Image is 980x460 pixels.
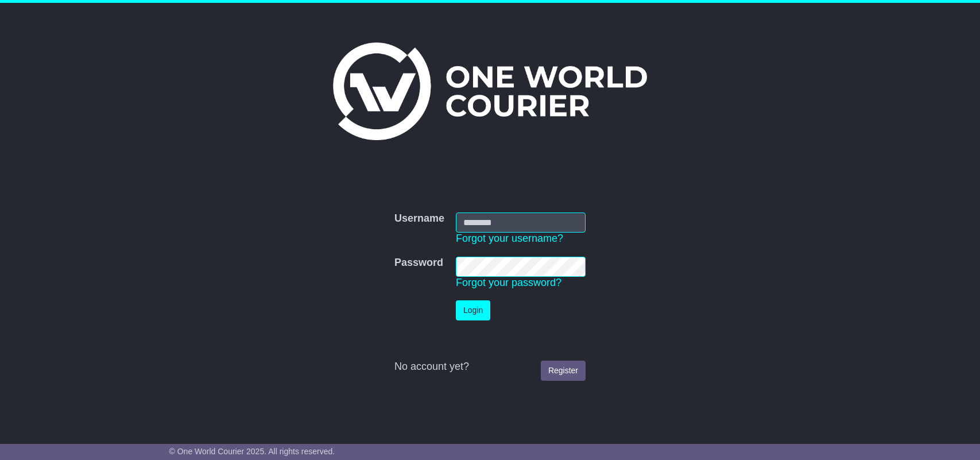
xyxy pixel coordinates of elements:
[456,300,490,320] button: Login
[394,257,443,269] label: Password
[456,277,561,288] a: Forgot your password?
[394,212,444,225] label: Username
[456,233,563,244] a: Forgot your username?
[541,361,586,381] a: Register
[333,42,646,140] img: One World
[169,447,335,456] span: © One World Courier 2025. All rights reserved.
[394,361,586,373] div: No account yet?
